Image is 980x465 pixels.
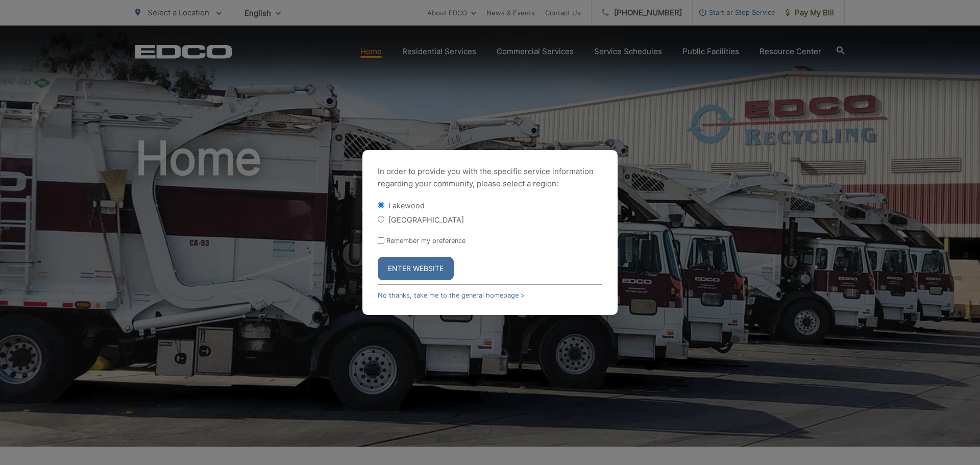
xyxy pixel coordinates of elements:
[378,291,525,299] a: No thanks, take me to the general homepage >
[388,215,464,224] label: [GEOGRAPHIC_DATA]
[378,257,454,280] button: Enter Website
[378,165,602,190] p: In order to provide you with the specific service information regarding your community, please se...
[388,201,425,210] label: Lakewood
[386,237,465,244] label: Remember my preference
